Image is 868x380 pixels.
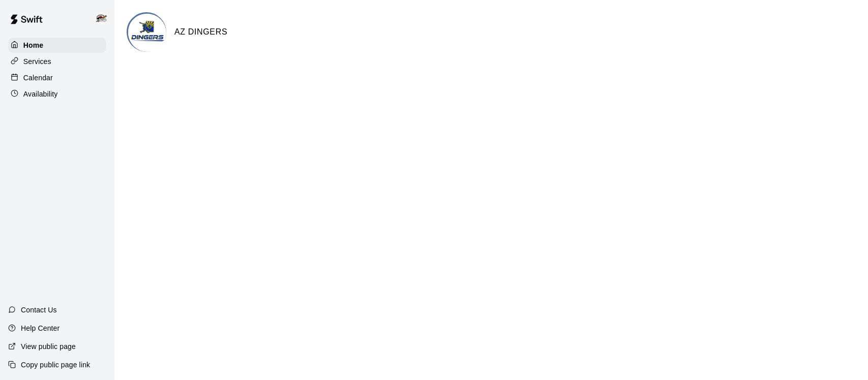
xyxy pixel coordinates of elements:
h6: AZ DINGERS [174,25,227,39]
p: Home [23,40,44,50]
img: Jason Pridie [95,12,107,24]
a: Availability [8,86,106,102]
p: Contact Us [21,305,57,315]
p: View public page [21,341,76,352]
img: AZ DINGERS logo [128,14,166,52]
a: Calendar [8,70,106,85]
p: Services [23,56,51,67]
a: Services [8,54,106,69]
p: Availability [23,89,58,99]
p: Copy public page link [21,360,90,370]
p: Calendar [23,73,53,83]
a: Home [8,38,106,53]
div: Jason Pridie [93,8,114,28]
p: Help Center [21,323,59,333]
